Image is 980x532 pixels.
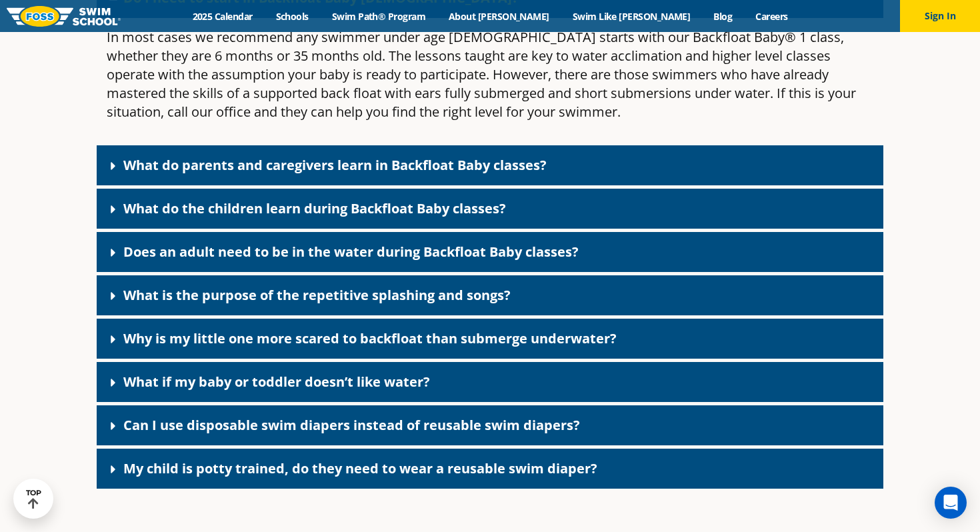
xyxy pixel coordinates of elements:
[702,10,744,23] a: Blog
[97,362,883,402] div: What if my baby or toddler doesn’t like water?
[264,10,320,23] a: Schools
[123,286,511,304] a: What is the purpose of the repetitive splashing and songs?
[7,6,121,27] img: FOSS Swim School Logo
[123,373,430,391] a: What if my baby or toddler doesn’t like water?
[561,10,702,23] a: Swim Like [PERSON_NAME]
[26,489,41,509] div: TOP
[123,199,506,217] a: What do the children learn during Backfloat Baby classes?
[123,459,597,477] a: My child is potty trained, do they need to wear a reusable swim diaper?
[123,156,547,174] a: What do parents and caregivers learn in Backfloat Baby classes?
[97,449,883,489] div: My child is potty trained, do they need to wear a reusable swim diaper?
[97,275,883,315] div: What is the purpose of the repetitive splashing and songs?
[97,189,883,229] div: What do the children learn during Backfloat Baby classes?
[744,10,799,23] a: Careers
[123,416,580,434] a: Can I use disposable swim diapers instead of reusable swim diapers?
[935,487,967,519] div: Open Intercom Messenger
[97,145,883,185] div: What do parents and caregivers learn in Backfloat Baby classes?
[123,243,579,261] a: Does an adult need to be in the water during Backfloat Baby classes?
[97,18,883,142] div: Do I need to start in Backfloat Baby [DEMOGRAPHIC_DATA]?
[97,405,883,445] div: Can I use disposable swim diapers instead of reusable swim diapers?
[437,10,561,23] a: About [PERSON_NAME]
[123,329,617,347] a: Why is my little one more scared to backfloat than submerge underwater?
[97,319,883,359] div: Why is my little one more scared to backfloat than submerge underwater?
[181,10,264,23] a: 2025 Calendar
[320,10,437,23] a: Swim Path® Program
[107,28,873,121] p: In most cases we recommend any swimmer under age [DEMOGRAPHIC_DATA] starts with our Backfloat Bab...
[97,232,883,272] div: Does an adult need to be in the water during Backfloat Baby classes?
